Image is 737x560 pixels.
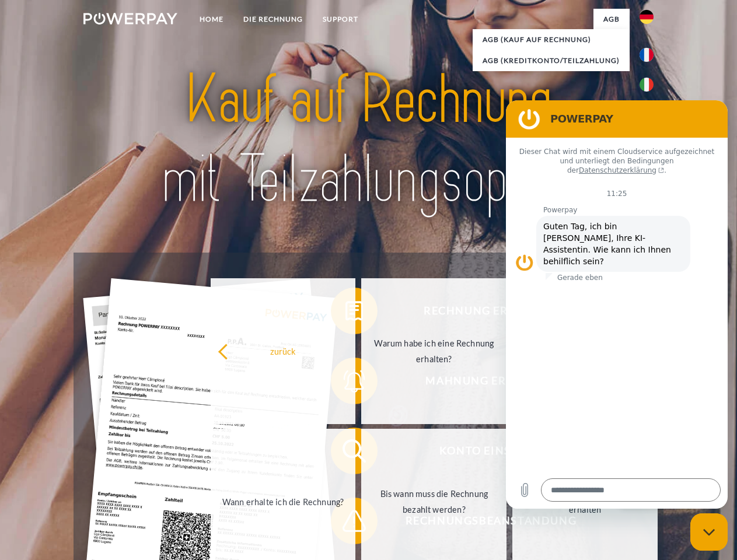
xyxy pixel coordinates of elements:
[313,9,368,30] a: SUPPORT
[690,513,728,551] iframe: Schaltfläche zum Öffnen des Messaging-Fensters; Konversation läuft
[640,48,654,62] img: fr
[218,494,349,509] div: Wann erhalte ich die Rechnung?
[473,50,630,71] a: AGB (Kreditkonto/Teilzahlung)
[218,343,349,359] div: zurück
[368,486,500,517] div: Bis wann muss die Rechnung bezahlt werden?
[83,13,177,24] img: logo-powerpay-white.svg
[506,100,728,509] iframe: Messaging-Fenster
[593,9,630,30] a: agb
[233,9,313,30] a: DIE RECHNUNG
[640,78,654,92] img: it
[473,29,630,50] a: AGB (Kauf auf Rechnung)
[111,56,626,223] img: title-powerpay_de.svg
[368,335,500,367] div: Warum habe ich eine Rechnung erhalten?
[640,10,654,24] img: de
[190,9,233,30] a: Home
